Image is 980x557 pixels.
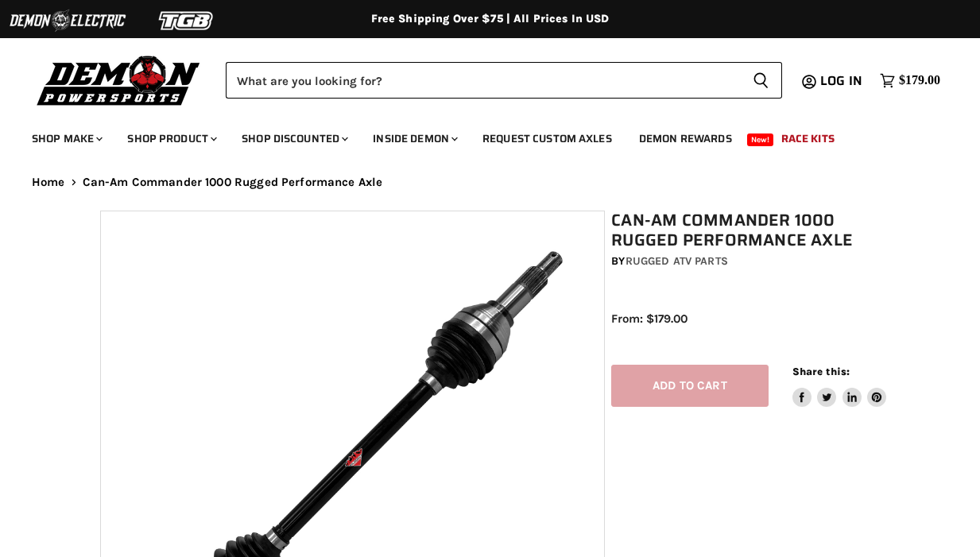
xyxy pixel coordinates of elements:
[611,211,886,250] h1: Can-Am Commander 1000 Rugged Performance Axle
[626,254,728,268] a: Rugged ATV Parts
[32,176,65,189] a: Home
[20,116,936,155] ul: Main menu
[769,122,846,155] a: Race Kits
[226,62,782,99] form: Product
[747,133,774,146] span: New!
[230,122,358,155] a: Shop Discounted
[32,52,206,108] img: Demon Powersports
[226,62,740,99] input: Search
[361,122,467,155] a: Inside Demon
[792,366,850,377] span: Share this:
[115,122,227,155] a: Shop Product
[611,311,688,326] span: From: $179.00
[899,73,940,88] span: $179.00
[127,6,246,36] img: TGB Logo 2
[813,74,872,88] a: Log in
[20,122,112,155] a: Shop Make
[8,6,127,36] img: Demon Electric Logo 2
[471,122,624,155] a: Request Custom Axles
[820,71,862,91] span: Log in
[611,253,886,270] div: by
[627,122,744,155] a: Demon Rewards
[792,365,887,407] aside: Share this:
[872,69,948,92] a: $179.00
[740,62,782,99] button: Search
[83,176,383,189] span: Can-Am Commander 1000 Rugged Performance Axle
